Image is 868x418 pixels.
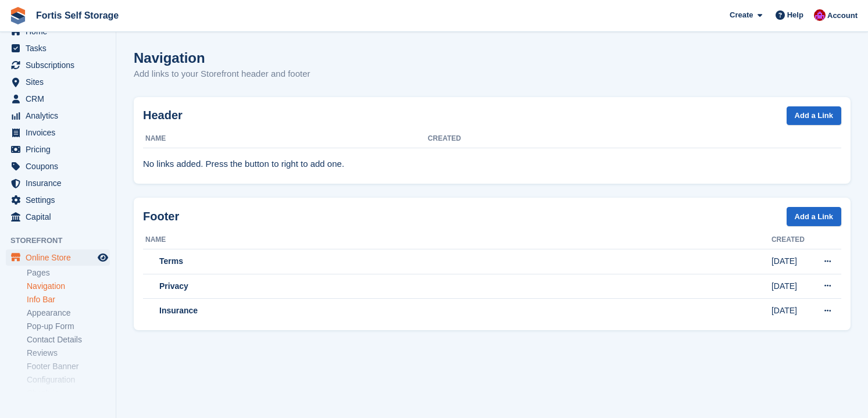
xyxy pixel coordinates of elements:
p: Add links to your Storefront header and footer [134,67,310,81]
div: Insurance [145,305,771,317]
span: Analytics [26,108,95,124]
span: Create [730,9,753,21]
a: menu [6,158,110,174]
th: Name [143,231,771,249]
span: Capital [26,209,95,225]
span: Sites [26,74,95,90]
a: Appearance [27,308,110,319]
span: Account [827,10,858,22]
a: menu [6,108,110,124]
a: menu [6,40,110,56]
a: menu [6,175,110,191]
div: Privacy [145,280,771,292]
span: Coupons [26,158,95,174]
span: Invoices [26,124,95,141]
span: Help [787,9,803,21]
a: menu [6,249,110,266]
a: Navigation [27,281,110,292]
div: Terms [145,255,771,267]
td: [DATE] [771,249,812,274]
a: Check-in [27,388,110,399]
a: Configuration [27,374,110,385]
span: Subscriptions [26,57,95,73]
span: Settings [26,192,95,208]
img: stora-icon-8386f47178a22dfd0bd8f6a31ec36ba5ce8667c1dd55bd0f319d3a0aa187defe.svg [9,7,27,24]
strong: Header [143,109,183,122]
a: Reviews [27,348,110,359]
a: Info Bar [27,294,110,305]
a: menu [6,209,110,225]
a: Preview store [96,251,110,265]
a: Pages [27,267,110,278]
span: Online Store [26,249,95,266]
img: Becky Welch [814,9,826,21]
td: [DATE] [771,274,812,299]
td: No links added. Press the button to right to add one. [143,148,841,177]
th: Name [143,130,428,148]
a: menu [6,74,110,90]
a: Fortis Self Storage [31,6,123,25]
th: Created [428,130,841,148]
span: Pricing [26,141,95,158]
strong: Footer [143,210,179,223]
span: CRM [26,91,95,107]
span: Storefront [10,235,116,246]
a: Pop-up Form [27,321,110,332]
a: menu [6,192,110,208]
a: menu [6,141,110,158]
a: Contact Details [27,334,110,345]
a: Footer Banner [27,361,110,372]
a: menu [6,57,110,73]
h1: Navigation [134,50,205,66]
a: Add a Link [787,106,841,126]
span: Tasks [26,40,95,56]
a: menu [6,124,110,141]
td: [DATE] [771,299,812,323]
th: Created [771,231,812,249]
a: Add a Link [787,207,841,226]
a: menu [6,91,110,107]
span: Insurance [26,175,95,191]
